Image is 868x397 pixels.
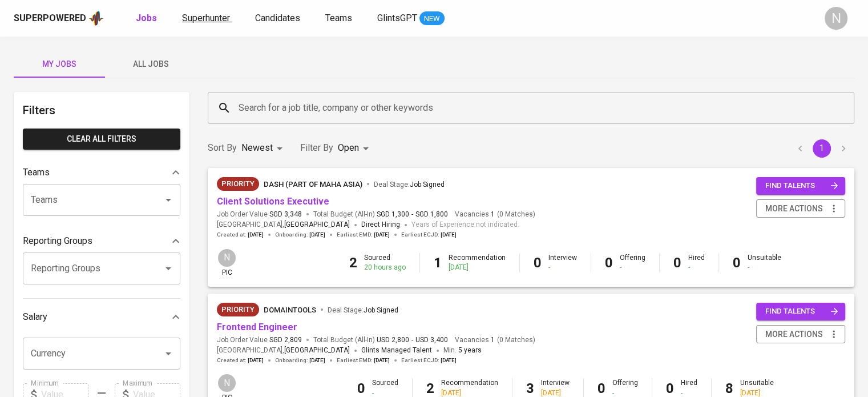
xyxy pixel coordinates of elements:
span: 1 [489,210,495,219]
span: DomainTools [264,306,316,314]
span: Teams [325,13,352,23]
span: [GEOGRAPHIC_DATA] , [217,219,350,231]
span: Job Order Value [217,335,302,345]
span: Superhunter [182,13,230,23]
button: find talents [756,303,845,320]
div: - [688,263,705,272]
div: - [748,263,781,272]
b: 2 [426,380,434,396]
span: USD 3,400 [415,335,448,345]
p: Reporting Groups [23,234,92,248]
div: Offering [620,253,645,272]
nav: pagination navigation [789,139,854,158]
p: Teams [23,166,50,179]
b: 0 [666,380,674,396]
div: Salary [23,306,180,328]
span: [GEOGRAPHIC_DATA] [284,345,350,356]
b: 3 [526,380,534,396]
span: Years of Experience not indicated. [411,219,519,231]
span: My Jobs [21,57,98,71]
button: more actions [756,199,845,218]
button: Open [160,260,176,276]
span: Job Signed [364,306,398,314]
a: Superhunter [182,11,232,26]
span: Total Budget (All-In) [313,210,448,219]
button: Open [160,346,176,362]
span: [DATE] [309,231,325,239]
a: Jobs [136,11,159,26]
button: find talents [756,177,845,195]
div: New Job received from Demand Team [217,303,259,316]
button: page 1 [813,139,831,158]
span: Deal Stage : [328,306,398,314]
span: Deal Stage : [374,181,445,189]
b: 1 [434,255,442,271]
span: Earliest ECJD : [401,231,457,239]
span: Onboarding : [275,231,325,239]
div: [DATE] [449,263,506,272]
span: Vacancies ( 0 Matches ) [455,335,535,345]
div: Unsuitable [748,253,781,272]
span: SGD 3,348 [269,210,302,219]
b: 0 [673,255,681,271]
div: Sourced [364,253,406,272]
span: more actions [765,327,823,342]
p: Filter By [300,141,333,155]
img: app logo [88,10,104,27]
button: Open [160,192,176,208]
span: find talents [765,305,838,318]
span: 1 [489,335,495,345]
div: Hired [688,253,705,272]
span: more actions [765,202,823,216]
span: Job Signed [410,181,445,189]
div: New Job received from Demand Team [217,177,259,191]
button: more actions [756,325,845,344]
span: Direct Hiring [361,220,400,228]
h6: Filters [23,101,180,119]
span: Created at : [217,231,264,239]
span: Clear All filters [32,132,171,146]
span: [GEOGRAPHIC_DATA] [284,219,350,231]
span: [DATE] [374,356,390,364]
span: SGD 1,300 [377,210,409,219]
div: - [548,263,577,272]
span: find talents [765,179,838,193]
p: Salary [23,310,47,324]
span: Job Order Value [217,210,302,219]
b: 0 [597,380,605,396]
div: - [620,263,645,272]
span: Priority [217,304,259,315]
span: [DATE] [309,356,325,364]
span: [DATE] [248,231,264,239]
span: [DATE] [248,356,264,364]
b: 2 [349,255,357,271]
div: Newest [241,138,286,159]
span: Vacancies ( 0 Matches ) [455,210,535,219]
a: GlintsGPT NEW [377,11,445,26]
span: [DATE] [441,356,457,364]
span: GlintsGPT [377,13,417,23]
span: Total Budget (All-In) [313,335,448,345]
span: Earliest EMD : [337,356,390,364]
span: Created at : [217,356,264,364]
b: Jobs [136,13,157,23]
span: - [411,210,413,219]
a: Candidates [255,11,302,26]
span: Earliest EMD : [337,231,390,239]
button: Clear All filters [23,129,180,150]
div: Superpowered [14,12,86,25]
b: 8 [725,380,733,396]
b: 0 [534,255,542,271]
div: Interview [548,253,577,272]
a: Teams [325,11,354,26]
span: Dash (part of Maha Asia) [264,180,362,189]
b: 0 [605,255,613,271]
span: All Jobs [112,57,189,71]
div: 20 hours ago [364,263,406,272]
span: SGD 1,800 [415,210,448,219]
span: Min. [443,346,482,354]
b: 0 [357,380,365,396]
span: 5 years [458,346,482,354]
span: Candidates [255,13,300,23]
a: Client Solutions Executive [217,196,329,207]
